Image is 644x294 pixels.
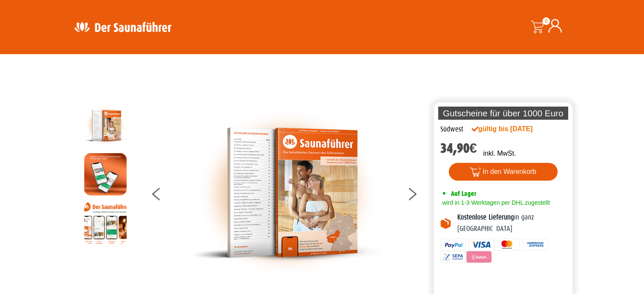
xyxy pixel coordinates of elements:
img: Anleitung7tn [84,202,127,244]
img: der-saunafuehrer-2025-suedwest [192,104,382,281]
b: Kostenlose Lieferung [457,213,514,221]
bdi: 34,90 [440,140,477,156]
p: in ganz [GEOGRAPHIC_DATA] [457,212,567,234]
p: Gutscheine für über 1000 Euro [438,107,569,120]
div: Südwest [440,124,463,135]
img: MOCKUP-iPhone_regional [84,153,127,195]
span: Auf Lager [451,190,476,198]
div: gültig bis [DATE] [472,124,551,134]
span: 0 [542,17,550,25]
span: wird in 1-3 Werktagen per DHL zugestellt [440,199,550,206]
span: € [470,140,477,156]
p: inkl. MwSt. [483,148,516,159]
button: In den Warenkorb [449,163,558,181]
img: der-saunafuehrer-2025-suedwest [84,104,127,147]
